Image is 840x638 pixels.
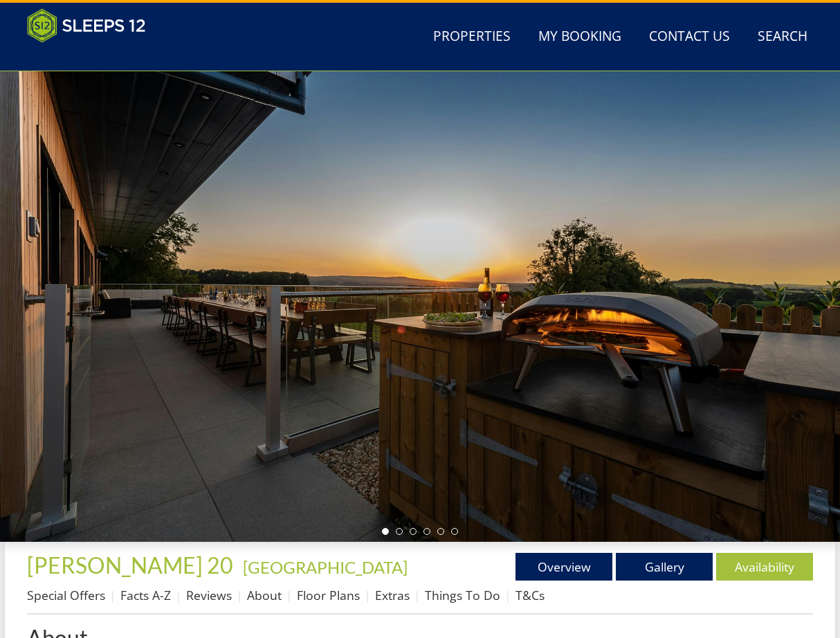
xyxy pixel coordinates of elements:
a: T&Cs [515,587,545,603]
span: - [237,557,408,577]
a: Things To Do [425,587,500,603]
a: Properties [428,21,516,53]
a: Special Offers [27,587,105,603]
a: Availability [716,553,813,581]
a: Facts A-Z [120,587,171,603]
iframe: Customer reviews powered by Trustpilot [20,51,165,63]
a: Floor Plans [297,587,360,603]
a: [GEOGRAPHIC_DATA] [243,557,408,577]
a: My Booking [533,21,627,53]
a: Overview [515,553,612,581]
span: [PERSON_NAME] 20 [27,552,233,578]
a: Gallery [616,553,713,581]
a: Search [752,21,813,53]
img: Sleeps 12 [27,8,146,43]
a: Extras [375,587,410,603]
a: Contact Us [643,21,736,53]
a: About [247,587,282,603]
a: [PERSON_NAME] 20 [27,552,237,578]
a: Reviews [186,587,232,603]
